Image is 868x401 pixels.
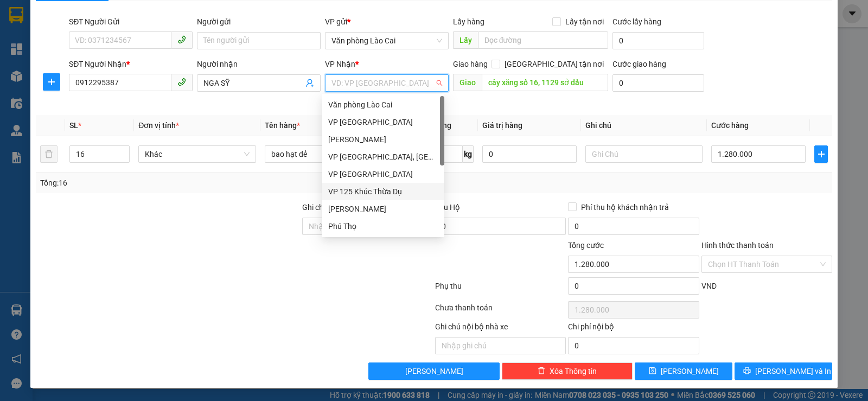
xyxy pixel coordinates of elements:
[328,220,438,232] div: Phú Thọ
[502,362,633,380] button: deleteXóa Thông tin
[434,280,567,299] div: Phụ thu
[453,60,488,68] span: Giao hàng
[43,73,60,91] button: plus
[328,186,438,198] div: VP 125 Khúc Thừa Dụ
[661,365,719,377] span: [PERSON_NAME]
[265,145,382,163] input: VD: Bàn, Ghế
[612,17,661,26] label: Cước lấy hàng
[305,79,314,87] span: user-add
[331,33,442,49] span: Văn phòng Lào Cai
[585,145,703,163] input: Ghi Chú
[815,150,827,158] span: plus
[612,32,704,49] input: Cước lấy hàng
[325,60,355,68] span: VP Nhận
[328,203,438,215] div: [PERSON_NAME]
[197,58,321,70] div: Người nhận
[612,74,704,92] input: Cước giao hàng
[711,121,749,130] span: Cước hàng
[177,35,186,44] span: phone
[435,203,460,212] span: Thu Hộ
[328,151,438,163] div: VP [GEOGRAPHIC_DATA], [GEOGRAPHIC_DATA]
[755,365,831,377] span: [PERSON_NAME] và In
[568,321,699,337] div: Chi phí nội bộ
[322,148,444,166] div: VP 616 Điện Biên, Yên Bái
[701,282,717,290] span: VND
[482,74,609,91] input: Dọc đường
[568,241,604,250] span: Tổng cước
[265,121,300,130] span: Tên hàng
[322,218,444,235] div: Phú Thọ
[328,168,438,180] div: VP [GEOGRAPHIC_DATA]
[701,241,774,250] label: Hình thức thanh toán
[435,337,566,354] input: Nhập ghi chú
[177,78,186,86] span: phone
[500,58,608,70] span: [GEOGRAPHIC_DATA] tận nơi
[328,133,438,145] div: [PERSON_NAME]
[550,365,597,377] span: Xóa Thông tin
[302,218,433,235] input: Ghi chú đơn hàng
[322,96,444,113] div: Văn phòng Lào Cai
[368,362,499,380] button: [PERSON_NAME]
[577,201,673,213] span: Phí thu hộ khách nhận trả
[405,365,463,377] span: [PERSON_NAME]
[453,17,484,26] span: Lấy hàng
[612,60,666,68] label: Cước giao hàng
[561,16,608,28] span: Lấy tận nơi
[482,121,522,130] span: Giá trị hàng
[453,31,478,49] span: Lấy
[635,362,732,380] button: save[PERSON_NAME]
[482,145,577,163] input: 0
[302,203,362,212] label: Ghi chú đơn hàng
[325,93,449,105] div: Văn phòng không hợp lệ
[735,362,832,380] button: printer[PERSON_NAME] và In
[40,177,336,189] div: Tổng: 16
[328,99,438,111] div: Văn phòng Lào Cai
[43,78,60,86] span: plus
[322,113,444,131] div: VP Thượng Lý
[478,31,609,49] input: Dọc đường
[40,145,58,163] button: delete
[434,302,567,321] div: Chưa thanh toán
[197,16,321,28] div: Người gửi
[463,145,474,163] span: kg
[322,166,444,183] div: VP Hà Nội
[453,74,482,91] span: Giao
[649,367,656,375] span: save
[322,183,444,200] div: VP 125 Khúc Thừa Dụ
[69,16,193,28] div: SĐT Người Gửi
[328,116,438,128] div: VP [GEOGRAPHIC_DATA]
[435,321,566,337] div: Ghi chú nội bộ nhà xe
[325,16,449,28] div: VP gửi
[69,58,193,70] div: SĐT Người Nhận
[322,200,444,218] div: Quán Toan
[743,367,751,375] span: printer
[538,367,545,375] span: delete
[814,145,828,163] button: plus
[145,146,249,162] span: Khác
[69,121,78,130] span: SL
[581,115,707,136] th: Ghi chú
[322,131,444,148] div: Yên Bái
[138,121,179,130] span: Đơn vị tính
